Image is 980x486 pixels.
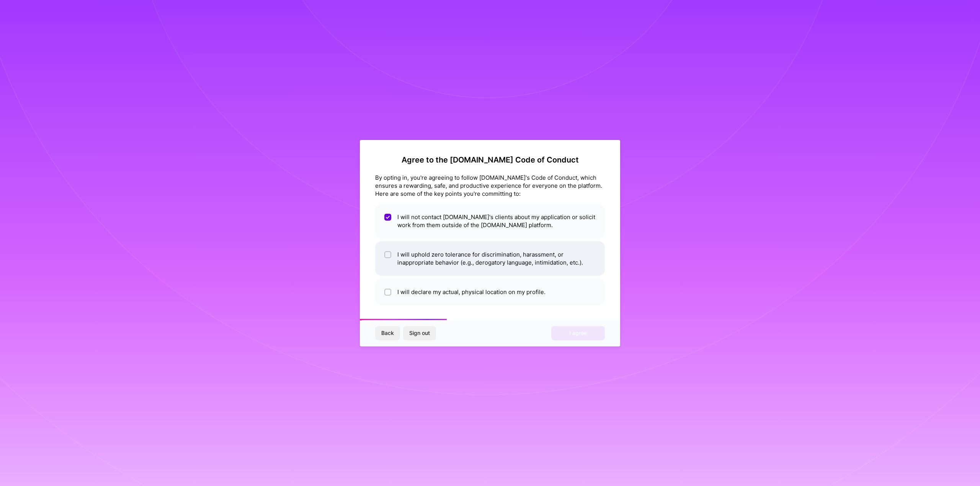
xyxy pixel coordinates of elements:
[375,174,605,198] div: By opting in, you're agreeing to follow [DOMAIN_NAME]'s Code of Conduct, which ensures a rewardin...
[403,326,436,340] button: Sign out
[375,326,400,340] button: Back
[375,279,605,305] li: I will declare my actual, physical location on my profile.
[375,204,605,238] li: I will not contact [DOMAIN_NAME]'s clients about my application or solicit work from them outside...
[375,241,605,276] li: I will uphold zero tolerance for discrimination, harassment, or inappropriate behavior (e.g., der...
[381,329,394,337] span: Back
[409,329,430,337] span: Sign out
[375,155,605,164] h2: Agree to the [DOMAIN_NAME] Code of Conduct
